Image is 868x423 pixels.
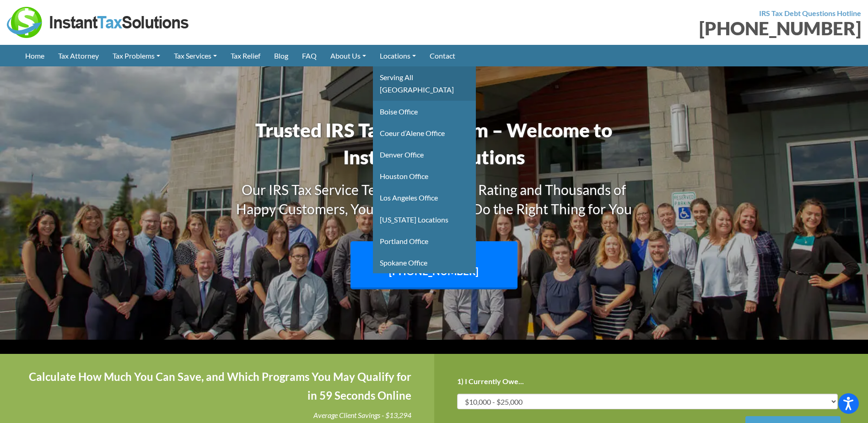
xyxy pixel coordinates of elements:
img: Instant Tax Solutions Logo [7,7,190,38]
strong: IRS Tax Debt Questions Hotline [759,9,861,17]
h3: Our IRS Tax Service Team has a BBB A+ Rating and Thousands of Happy Customers, You Can Trust Us t... [224,180,645,218]
h1: Trusted IRS Tax Relief Firm – Welcome to Instant Tax Solutions [224,117,645,171]
a: Serving All [GEOGRAPHIC_DATA] [373,66,476,100]
a: Portland Office [373,230,476,252]
label: 1) I Currently Owe... [457,377,524,386]
i: Average Client Savings - $13,294 [313,411,411,419]
a: Tax Attorney [51,45,106,66]
a: Locations [373,45,423,66]
a: Tax Services [167,45,224,66]
a: Home [18,45,51,66]
a: Denver Office [373,144,476,165]
a: Coeur d’Alene Office [373,122,476,144]
a: Tax Relief [224,45,267,66]
a: [US_STATE] Locations [373,209,476,230]
a: Spokane Office [373,252,476,273]
a: Los Angeles Office [373,187,476,208]
a: Boise Office [373,101,476,122]
a: Blog [267,45,295,66]
a: Contact [423,45,462,66]
h4: Calculate How Much You Can Save, and Which Programs You May Qualify for in 59 Seconds Online [23,368,411,405]
a: Tax Problems [106,45,167,66]
a: Instant Tax Solutions Logo [7,17,190,26]
a: About Us [323,45,373,66]
a: FAQ [295,45,323,66]
a: Houston Office [373,165,476,187]
div: [PHONE_NUMBER] [441,19,862,38]
a: Call: [PHONE_NUMBER] [350,241,518,290]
